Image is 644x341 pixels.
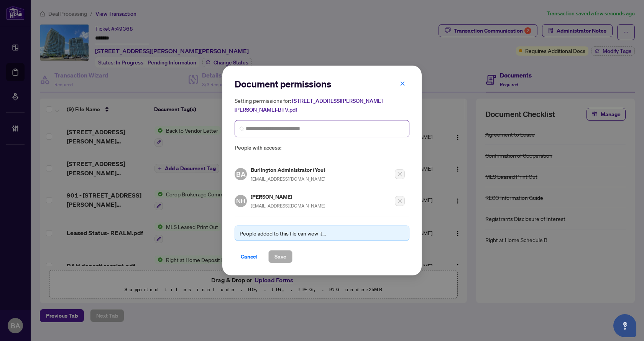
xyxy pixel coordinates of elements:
span: [EMAIL_ADDRESS][DOMAIN_NAME] [251,176,325,182]
span: [STREET_ADDRESS][PERSON_NAME][PERSON_NAME]-BTV.pdf [235,97,383,113]
span: NH [236,196,245,206]
h2: Document permissions [235,78,409,90]
span: Cancel [241,250,258,263]
span: [EMAIL_ADDRESS][DOMAIN_NAME] [251,203,325,209]
div: People added to this file can view it... [240,229,404,237]
button: Save [268,250,292,263]
h5: Burlington Administrator (You) [251,165,327,174]
h5: [PERSON_NAME] [251,192,325,201]
button: Open asap [613,314,636,337]
img: search_icon [240,127,244,131]
h5: Setting permissions for: [235,96,409,114]
span: close [400,81,405,86]
span: People with access: [235,143,409,152]
span: BA [236,169,246,180]
button: Cancel [235,250,264,263]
